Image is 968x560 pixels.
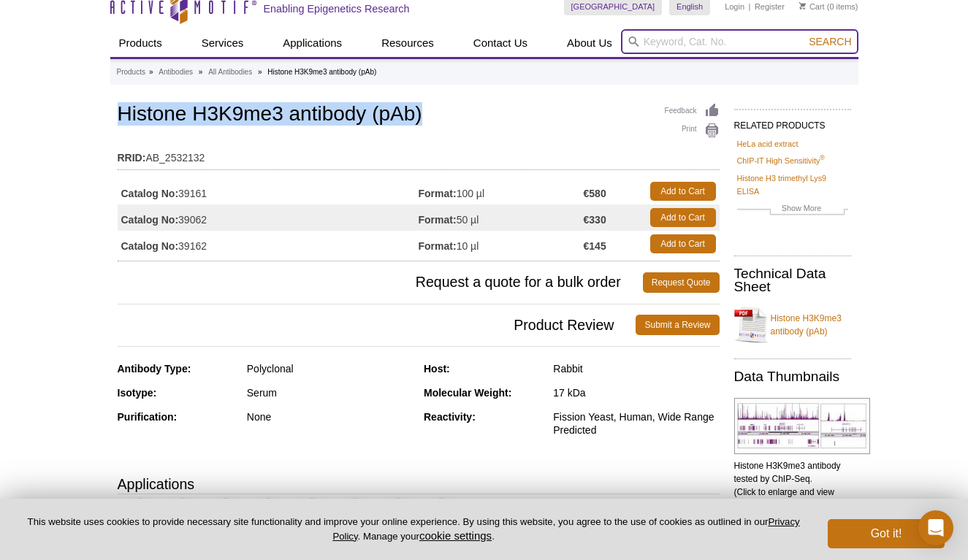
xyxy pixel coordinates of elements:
[118,231,419,257] td: 39162
[419,187,457,200] strong: Format:
[650,234,716,253] a: Add to Cart
[419,231,584,257] td: 10 µl
[247,410,413,423] div: None
[424,387,511,399] strong: Molecular Weight:
[419,239,457,253] strong: Format:
[258,68,262,76] li: »
[650,208,716,227] a: Add to Cart
[734,109,851,135] h2: RELATED PRODUCTS
[725,1,744,12] a: Login
[274,29,351,57] a: Applications
[799,1,825,12] a: Cart
[208,66,252,79] a: All Antibodies
[118,387,157,399] strong: Isotype:
[207,498,247,538] img: ChIP-Seq Validated
[553,386,719,399] div: 17 kDa
[118,178,419,204] td: 39161
[621,29,858,54] input: Keyword, Cat. No.
[737,154,825,167] a: ChIP-IT High Sensitivity®
[737,202,848,218] a: Show More
[118,315,636,335] span: Product Review
[250,498,290,538] img: Western Blot Validated
[584,239,606,253] strong: €145
[336,498,376,538] img: Dot Blot Validated
[419,213,457,226] strong: Format:
[118,151,146,164] strong: RRID:
[737,172,848,198] a: Histone H3 trimethyl Lys9 ELISA
[424,411,476,423] strong: Reactivity:
[734,459,851,512] p: Histone H3K9me3 antibody tested by ChIP-Seq. (Click to enlarge and view details).
[820,155,825,162] sup: ®
[799,2,806,9] img: Your Cart
[553,362,719,375] div: Rabbit
[332,516,799,541] a: Privacy Policy
[293,498,333,538] img: Immunofluorescence Validated
[23,515,804,543] p: This website uses cookies to provide necessary site functionality and improve your online experie...
[118,411,178,423] strong: Purification:
[379,498,419,538] img: Immunohistochemistry Validated
[373,29,443,57] a: Resources
[118,204,419,231] td: 39062
[247,362,413,375] div: Polyclonal
[558,29,621,57] a: About Us
[247,386,413,399] div: Serum
[755,1,785,12] a: Register
[422,498,462,538] img: Immunocytochemistry Validated
[636,315,719,335] a: Submit a Review
[264,2,410,15] h2: Enabling Epigenetics Research
[665,103,720,119] a: Feedback
[117,66,145,79] a: Products
[149,68,153,76] li: »
[121,498,161,538] img: CUT&Tag Validated
[121,213,179,226] strong: Catalog No:
[199,68,203,76] li: »
[424,363,450,375] strong: Host:
[118,473,720,495] h3: Applications
[643,272,720,293] a: Request Quote
[159,66,193,79] a: Antibodies
[121,187,179,200] strong: Catalog No:
[419,529,492,542] button: cookie settings
[665,123,720,139] a: Print
[828,519,945,548] button: Got it!
[584,187,606,200] strong: €580
[267,68,376,76] li: Histone H3K9me3 antibody (pAb)
[465,29,536,57] a: Contact Us
[118,142,720,166] td: AB_2532132
[737,137,799,150] a: HeLa acid extract
[650,182,716,201] a: Add to Cart
[193,29,253,57] a: Services
[118,272,643,293] span: Request a quote for a bulk order
[804,35,855,48] button: Search
[419,204,584,231] td: 50 µl
[809,36,851,47] span: Search
[118,363,191,375] strong: Antibody Type:
[121,239,179,253] strong: Catalog No:
[734,267,851,294] h2: Technical Data Sheet
[419,178,584,204] td: 100 µl
[110,29,171,57] a: Products
[584,213,606,226] strong: €330
[734,398,870,454] img: Histone H3K9me3 antibody tested by ChIP-Seq.
[118,103,720,128] h1: Histone H3K9me3 antibody (pAb)
[553,410,719,437] div: Fission Yeast, Human, Wide Range Predicted
[918,510,953,545] div: Open Intercom Messenger
[164,498,204,538] img: ChIP Validated
[734,303,851,347] a: Histone H3K9me3 antibody (pAb)
[734,370,851,383] h2: Data Thumbnails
